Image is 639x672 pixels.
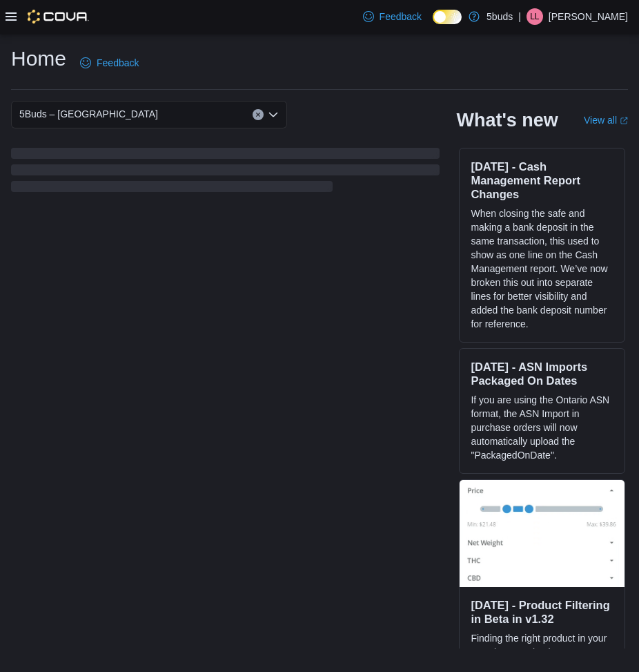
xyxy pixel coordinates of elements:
p: When closing the safe and making a bank deposit in the same transaction, this used to show as one... [471,207,613,331]
h3: [DATE] - Product Filtering in Beta in v1.32 [471,598,613,626]
button: Open list of options [268,109,279,120]
p: | [518,8,521,25]
img: Cova [28,10,89,23]
span: Dark Mode [433,24,433,25]
h1: Home [11,45,66,73]
span: 5Buds – [GEOGRAPHIC_DATA] [19,106,158,122]
h3: [DATE] - Cash Management Report Changes [471,160,613,201]
a: View allExternal link [584,115,628,126]
span: Feedback [380,10,422,23]
p: If you are using the Ontario ASN format, the ASN Import in purchase orders will now automatically... [471,393,613,462]
h2: What's new [456,109,558,131]
span: Loading [11,151,440,195]
p: [PERSON_NAME] [549,8,628,25]
input: Dark Mode [433,10,462,24]
p: 5buds [486,8,513,25]
div: Lacey Landry [527,8,543,25]
svg: External link [620,117,628,125]
a: Feedback [75,49,144,77]
h3: [DATE] - ASN Imports Packaged On Dates [471,360,613,387]
span: LL [530,8,539,25]
button: Clear input [253,109,264,120]
span: Feedback [97,56,139,70]
a: Feedback [357,3,427,30]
